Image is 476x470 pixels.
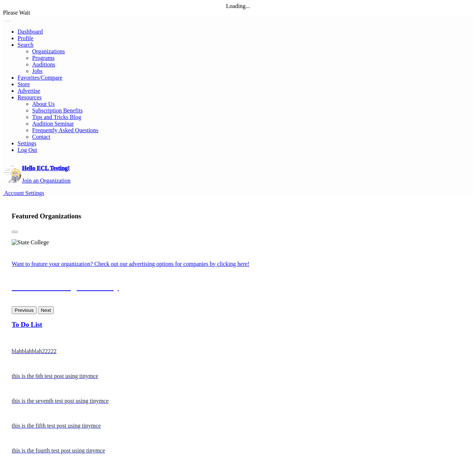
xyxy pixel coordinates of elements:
[18,147,37,153] a: Log Out
[12,282,464,292] a: No Featured Orgs Currently
[12,261,250,267] a: Want to feature your organization? Check out our advertising options for companies by clicking here!
[4,20,10,22] button: Toggle navigation
[3,9,473,16] div: Please Wait
[3,190,44,196] a: Account Settings
[32,134,50,140] a: Contact
[12,212,464,220] h3: Featured Organizations
[18,48,473,74] ul: Resources
[38,306,54,314] button: Next
[32,61,55,68] a: Auditions
[12,348,464,355] a: blahblahblah22222
[12,231,18,233] button: Slide 1
[12,306,37,314] button: Previous
[22,165,70,171] a: Hello ECL Testing!
[32,68,42,74] a: Jobs
[18,35,34,41] a: Profile
[18,94,42,100] a: Resources
[32,107,83,114] a: Subscription Benefits
[12,373,464,379] a: this is the 6th test post using tinymce
[32,127,98,133] a: Frequently Asked Questions
[32,121,74,127] a: Audition Seminar
[226,3,250,9] span: Loading...
[18,28,43,35] a: Dashboard
[32,101,55,107] a: About Us
[41,307,51,313] span: Next
[4,166,21,192] img: profile picture
[15,307,34,313] span: Previous
[4,190,44,196] span: Account Settings
[12,321,464,329] a: To Do List
[22,177,71,184] a: Join an Organization
[18,42,34,48] a: Search
[12,447,464,454] a: this is the fourth test post using tinymce
[18,140,37,146] a: Settings
[18,74,62,81] a: Favorites/Compare
[32,114,81,120] a: Tips and Tricks Blog
[18,101,473,140] ul: Resources
[32,55,54,61] a: Programs
[12,423,464,429] a: this is the fifth test post using tinymce
[18,81,30,87] a: Store
[12,239,49,246] img: State College
[12,398,464,404] a: this is the seventh test post using tinymce
[32,48,65,54] a: Organizations
[18,88,40,94] a: Advertise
